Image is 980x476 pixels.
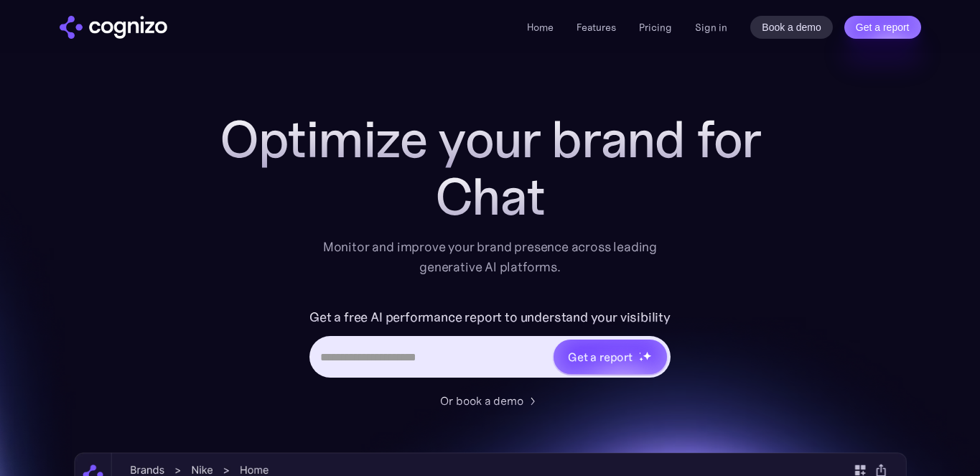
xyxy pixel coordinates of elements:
a: Book a demo [750,16,833,39]
label: Get a free AI performance report to understand your visibility [309,306,671,329]
a: Get a reportstarstarstar [552,338,668,375]
a: home [60,16,167,39]
img: star [639,352,641,354]
a: Get a report [844,16,921,39]
img: cognizo logo [60,16,167,39]
img: star [639,357,644,362]
div: Monitor and improve your brand presence across leading generative AI platforms. [314,237,667,277]
div: Chat [203,168,778,225]
a: Or book a demo [440,392,541,409]
form: Hero URL Input Form [309,306,671,385]
img: star [643,351,652,360]
div: Or book a demo [440,392,523,409]
div: Get a report [568,348,633,365]
a: Features [577,21,616,34]
a: Sign in [695,19,727,36]
h1: Optimize your brand for [203,111,778,168]
a: Home [527,21,554,34]
a: Pricing [639,21,672,34]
